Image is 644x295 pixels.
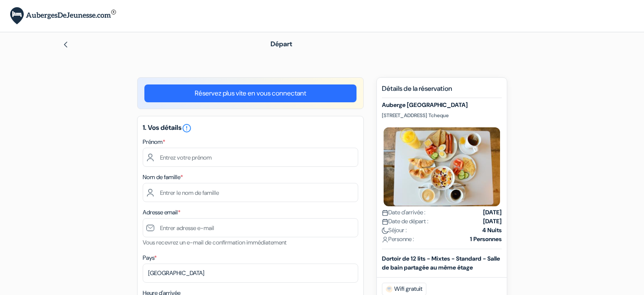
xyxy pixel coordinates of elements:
label: Adresse email [143,208,180,217]
span: Date d'arrivée : [382,208,426,217]
img: calendar.svg [382,210,388,216]
b: Dortoir de 12 lits - Mixtes - Standard - Salle de bain partagée au même étage [382,255,500,271]
strong: 4 Nuits [482,226,502,235]
span: Personne : [382,235,414,244]
img: calendar.svg [382,219,388,225]
a: error_outline [182,123,192,132]
h5: Auberge [GEOGRAPHIC_DATA] [382,101,502,109]
h5: 1. Vos détails [143,123,358,133]
strong: [DATE] [483,217,502,226]
p: [STREET_ADDRESS] Tcheque [382,112,502,119]
img: free_wifi.svg [386,286,392,292]
strong: 1 Personnes [470,235,502,244]
input: Entrer le nom de famille [143,183,358,202]
a: Réservez plus vite en vous connectant [144,84,357,102]
i: error_outline [182,123,192,133]
strong: [DATE] [483,208,502,217]
img: user_icon.svg [382,236,388,243]
small: Vous recevrez un e-mail de confirmation immédiatement [143,239,287,246]
img: left_arrow.svg [62,41,69,48]
input: Entrer adresse e-mail [143,218,358,237]
span: Départ [271,39,292,48]
img: AubergesDeJeunesse.com [10,7,116,25]
h5: Détails de la réservation [382,84,502,98]
span: Date de départ : [382,217,428,226]
img: moon.svg [382,228,388,234]
label: Pays [143,253,157,262]
span: Séjour : [382,226,407,235]
label: Prénom [143,138,165,146]
input: Entrez votre prénom [143,148,358,167]
label: Nom de famille [143,173,183,182]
